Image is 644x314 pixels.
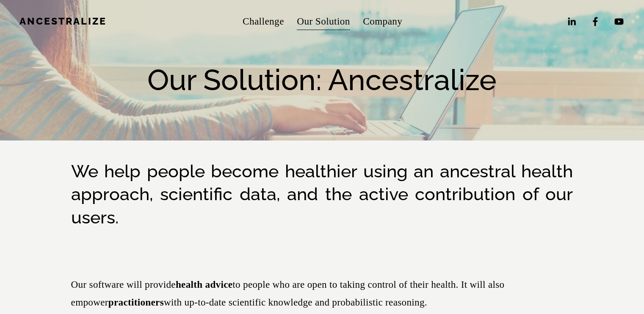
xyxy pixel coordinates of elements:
a: Facebook [590,16,601,27]
strong: practitioners [108,297,164,308]
a: Our Solution [297,11,350,31]
strong: health advice [176,279,232,290]
a: Challenge [243,11,284,31]
a: LinkedIn [566,16,577,27]
h1: Our Solution: Ancestralize [19,62,625,98]
span: Company [363,13,402,30]
a: Ancestralize [19,15,107,27]
h2: We help people become healthier using an ancestral health approach, scientific data, and the acti... [71,160,573,229]
a: YouTube [614,16,625,27]
a: folder dropdown [363,11,402,31]
p: Our software will provide to people who are open to taking control of their health. It will also ... [71,276,573,311]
